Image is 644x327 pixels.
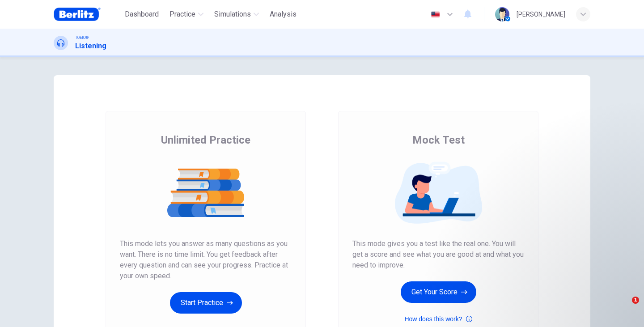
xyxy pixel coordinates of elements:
[120,238,292,281] span: This mode lets you answer as many questions as you want. There is no time limit. You get feedback...
[495,7,509,21] img: Profile picture
[211,6,263,22] button: Simulations
[214,9,251,20] span: Simulations
[169,9,195,20] span: Practice
[54,5,101,23] img: Berlitz Brasil logo
[352,238,524,271] span: This mode gives you a test like the real one. You will get a score and see what you are good at a...
[125,9,159,20] span: Dashboard
[404,314,472,324] button: How does this work?
[632,297,639,304] span: 1
[170,292,242,314] button: Start Practice
[266,6,300,22] button: Analysis
[54,5,121,23] a: Berlitz Brasil logo
[75,34,89,41] span: TOEIC®
[75,41,106,51] h1: Listening
[401,281,476,303] button: Get Your Score
[166,6,207,22] button: Practice
[430,11,441,18] img: en
[161,133,250,147] span: Unlimited Practice
[121,6,162,22] button: Dashboard
[270,9,297,20] span: Analysis
[614,297,635,318] iframe: Intercom live chat
[412,133,465,147] span: Mock Test
[517,9,565,20] div: [PERSON_NAME]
